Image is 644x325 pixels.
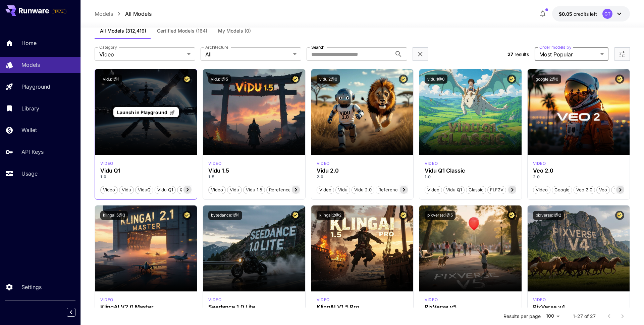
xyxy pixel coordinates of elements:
[376,187,402,193] span: Reference
[317,75,340,84] button: vidu:2@0
[317,187,334,193] span: Video
[21,283,42,291] p: Settings
[425,185,442,194] button: Video
[95,10,113,18] p: Models
[507,211,516,220] button: Certified Model – Vetted for best performance and includes a commercial license.
[101,187,117,193] span: Video
[552,6,630,21] button: $0.05GT
[425,75,447,84] button: vidu:1@0
[533,160,546,167] div: google_veo_2
[376,185,403,194] button: Reference
[208,168,300,174] h3: Vidu 1.5
[209,187,225,193] span: Video
[311,44,324,50] label: Search
[52,7,66,15] span: Add your payment card to enable full platform functionality.
[100,304,192,310] h3: KlingAI V2.0 Master
[533,297,546,303] div: pixverse_v4
[574,11,597,17] span: credits left
[488,187,506,193] span: FLF2V
[559,10,597,17] div: $0.05
[135,185,153,194] button: ViduQ
[615,75,624,84] button: Certified Model – Vetted for best performance and includes a commercial license.
[21,126,37,134] p: Wallet
[559,11,574,17] span: $0.05
[21,61,40,69] p: Models
[425,297,438,303] p: video
[618,50,626,58] button: Open more filters
[67,308,75,317] button: Collapse sidebar
[335,185,350,194] button: Vidu
[21,39,37,47] p: Home
[317,160,330,167] p: video
[100,168,192,174] h3: Vidu Q1
[552,187,572,193] span: Google
[443,185,465,194] button: Vidu Q1
[243,185,265,194] button: Vidu 1.5
[205,50,290,58] span: All
[208,304,300,310] div: Seedance 1.0 Lite
[425,211,455,220] button: pixverse:1@5
[99,50,184,58] span: Video
[117,109,167,115] span: Launch in Playground
[399,75,408,84] button: Certified Model – Vetted for best performance and includes a commercial license.
[425,168,516,174] div: Vidu Q1 Classic
[119,185,134,194] button: Vidu
[208,160,221,167] div: vidu_1_5
[21,104,39,112] p: Library
[573,313,596,320] p: 1–27 of 27
[425,187,442,193] span: Video
[208,297,221,303] p: video
[533,185,550,194] button: Video
[611,185,625,194] button: T2V
[533,168,624,174] h3: Veo 2.0
[100,75,122,84] button: vidu:1@1
[574,185,595,194] button: Veo 2.0
[95,10,152,18] nav: breadcrumb
[100,174,192,180] p: 1.0
[533,297,546,303] p: video
[539,44,571,50] label: Order models by
[208,211,242,220] button: bytedance:1@1
[597,187,609,193] span: Veo
[182,211,192,220] button: Certified Model – Vetted for best performance and includes a commercial license.
[244,187,265,193] span: Vidu 1.5
[317,168,408,174] h3: Vidu 2.0
[177,187,187,193] span: Q1
[291,211,300,220] button: Certified Model – Vetted for best performance and includes a commercial license.
[507,75,516,84] button: Certified Model – Vetted for best performance and includes a commercial license.
[182,75,192,84] button: Certified Model – Vetted for best performance and includes a commercial license.
[416,50,424,58] button: Clear filters (1)
[208,160,221,167] p: video
[533,174,624,180] p: 2.0
[208,185,226,194] button: Video
[425,304,516,310] h3: PixVerse v5
[317,185,334,194] button: Video
[543,311,562,321] div: 100
[317,297,330,303] div: klingai_1_5_pro
[155,185,176,194] button: Vidu Q1
[227,187,241,193] span: Vidu
[466,185,486,194] button: Classic
[317,174,408,180] p: 2.0
[119,187,133,193] span: Vidu
[125,10,152,18] a: All Models
[503,313,541,320] p: Results per page
[155,187,175,193] span: Vidu Q1
[425,297,438,303] div: pixverse_v5
[177,185,187,194] button: Q1
[487,185,506,194] button: FLF2V
[100,211,128,220] button: klingai:5@3
[136,187,153,193] span: ViduQ
[157,28,207,34] span: Certified Models (164)
[100,28,146,34] span: All Models (312,419)
[21,170,38,178] p: Usage
[425,174,516,180] p: 1.0
[208,75,231,84] button: vidu:1@5
[444,187,464,193] span: Vidu Q1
